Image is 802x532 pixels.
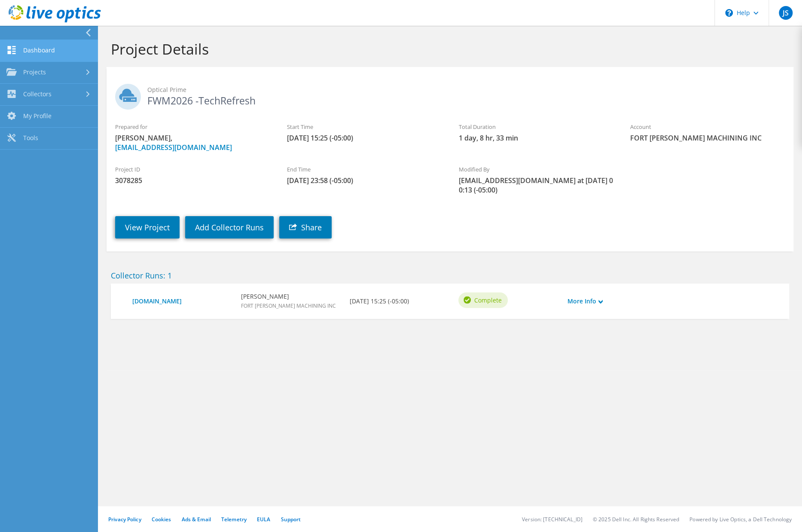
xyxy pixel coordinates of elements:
a: Privacy Policy [108,516,141,523]
a: View Project [115,216,180,238]
label: Project ID [115,165,270,174]
a: Support [281,516,301,523]
a: Telemetry [221,516,247,523]
label: Prepared for [115,122,270,131]
a: Share [279,216,332,238]
li: © 2025 Dell Inc. All Rights Reserved [593,516,679,523]
span: [DATE] 15:25 (-05:00) [287,133,442,143]
h1: Project Details [111,40,785,58]
label: Account [630,122,785,131]
span: FORT [PERSON_NAME] MACHINING INC [630,133,785,143]
a: Add Collector Runs [185,216,274,238]
svg: \n [725,9,733,17]
a: [DOMAIN_NAME] [132,297,232,306]
label: Start Time [287,122,442,131]
a: More Info [567,297,603,306]
span: Optical Prime [147,85,785,95]
a: [EMAIL_ADDRESS][DOMAIN_NAME] [115,143,232,152]
span: [PERSON_NAME], [115,133,270,152]
span: 3078285 [115,176,270,185]
label: Total Duration [458,122,613,131]
a: Ads & Email [182,516,211,523]
a: EULA [257,516,270,523]
b: [DATE] 15:25 (-05:00) [350,297,409,306]
h2: FWM2026 -TechRefresh [115,84,785,105]
h2: Collector Runs: 1 [111,271,789,280]
li: Version: [TECHNICAL_ID] [522,516,582,523]
li: Powered by Live Optics, a Dell Technology [689,516,792,523]
span: Complete [474,295,501,305]
a: Cookies [152,516,171,523]
label: End Time [287,165,442,174]
span: FORT [PERSON_NAME] MACHINING INC [241,302,336,309]
span: JS [779,6,793,20]
span: 1 day, 8 hr, 33 min [458,133,613,143]
b: [PERSON_NAME] [241,292,336,301]
span: [EMAIL_ADDRESS][DOMAIN_NAME] at [DATE] 00:13 (-05:00) [458,176,613,195]
span: [DATE] 23:58 (-05:00) [287,176,442,185]
label: Modified By [458,165,613,174]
